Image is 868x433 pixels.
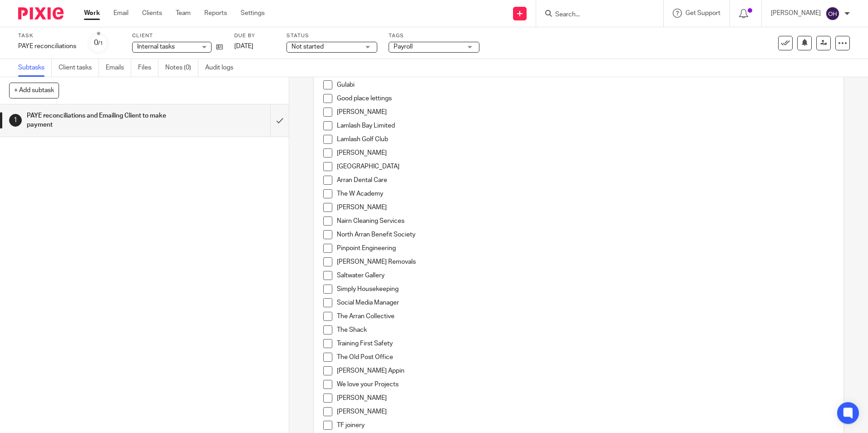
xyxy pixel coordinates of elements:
label: Due by [234,32,275,39]
a: Reports [204,9,227,18]
div: PAYE reconciliations [18,42,76,51]
p: [PERSON_NAME] [337,108,833,117]
p: Nairn Cleaning Services [337,216,833,226]
p: The Arran Collective [337,312,833,321]
span: Get Support [686,10,720,16]
h1: PAYE reconciliations and Emailing Client to make payment [27,109,183,132]
span: [DATE] [234,43,253,49]
a: Email [113,9,128,18]
p: [PERSON_NAME] [337,203,833,212]
input: Search [554,11,636,19]
div: 0 [94,38,103,48]
p: Training First Safety [337,339,833,348]
p: Simply Housekeeping [337,285,833,294]
p: [PERSON_NAME] [337,407,833,416]
img: svg%3E [825,6,840,21]
a: Client tasks [59,59,99,77]
p: [PERSON_NAME] Removals [337,257,833,266]
p: We love your Projects [337,380,833,389]
p: North Arran Benefit Society [337,230,833,239]
img: Pixie [18,7,64,20]
a: Subtasks [18,59,52,77]
p: [GEOGRAPHIC_DATA] [337,162,833,171]
p: [PERSON_NAME] Appin [337,366,833,375]
button: + Add subtask [9,83,59,98]
label: Task [18,32,76,39]
small: /1 [98,41,103,46]
p: Good place lettings [337,94,833,103]
p: Lamlash Bay Limited [337,121,833,130]
a: Emails [106,59,131,77]
p: [PERSON_NAME] [771,9,821,18]
a: Files [138,59,158,77]
p: The W Academy [337,189,833,198]
a: Team [176,9,191,18]
p: Lamlash Golf Club [337,135,833,144]
label: Tags [389,32,479,39]
span: Not started [291,44,324,50]
p: [PERSON_NAME] [337,148,833,157]
a: Audit logs [205,59,240,77]
p: Saltwater Gallery [337,271,833,280]
label: Client [132,32,223,39]
p: Pinpoint Engineering [337,244,833,253]
span: Internal tasks [137,44,175,50]
p: [PERSON_NAME] [337,394,833,403]
p: Social Media Manager [337,298,833,307]
a: Settings [241,9,265,18]
p: TF joinery [337,421,833,430]
span: Payroll [394,44,413,50]
div: 1 [9,114,22,127]
p: Gulabi [337,80,833,89]
p: The Old Post Office [337,353,833,362]
p: The Shack [337,325,833,335]
a: Work [84,9,100,18]
label: Status [286,32,377,39]
p: Arran Dental Care [337,176,833,185]
a: Notes (0) [165,59,198,77]
a: Clients [142,9,162,18]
